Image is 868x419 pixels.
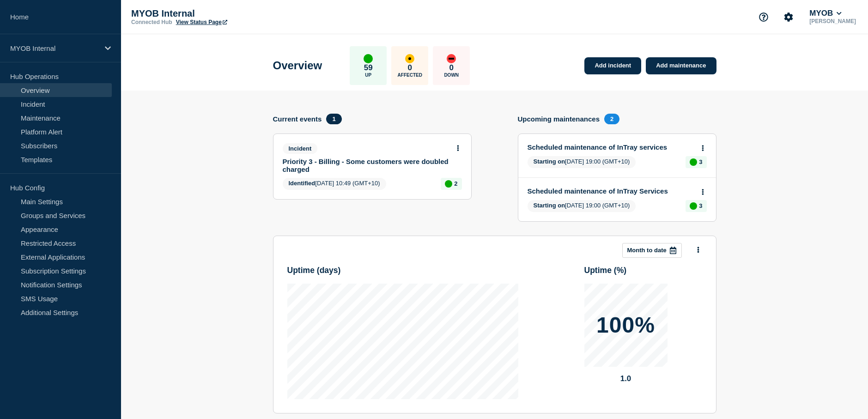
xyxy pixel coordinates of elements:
p: [PERSON_NAME] [807,18,858,24]
h3: Uptime ( days ) [287,266,341,275]
p: 1.0 [584,374,668,383]
div: down [447,54,456,63]
a: Add incident [584,57,641,74]
p: 3 [699,158,702,165]
p: 2 [454,180,457,187]
span: 2 [604,114,619,124]
p: 0 [408,63,412,73]
button: Support [754,7,773,27]
button: Account settings [779,7,798,27]
p: 100% [596,314,655,336]
div: up [364,54,373,63]
a: Scheduled maintenance of InTray services [528,143,694,151]
a: View Status Page [176,19,227,25]
span: Incident [283,143,318,154]
p: 0 [449,63,454,73]
h1: Overview [273,59,322,72]
span: [DATE] 19:00 (GMT+10) [528,156,636,168]
span: 1 [326,114,341,124]
button: MYOB [807,9,844,18]
p: MYOB Internal [131,8,316,19]
h4: Current events [273,115,322,123]
h4: Upcoming maintenances [518,115,600,123]
div: up [445,180,452,188]
button: Month to date [622,243,682,258]
div: affected [405,54,414,63]
span: Starting on [534,202,565,209]
span: Identified [289,180,316,187]
div: up [690,158,697,166]
p: MYOB Internal [10,44,99,52]
div: up [690,202,697,210]
h3: Uptime ( % ) [584,266,627,275]
p: 3 [699,202,702,209]
p: Down [444,73,459,78]
span: [DATE] 19:00 (GMT+10) [528,200,636,212]
a: Scheduled maintenance of InTray Services [528,187,694,195]
a: Priority 3 - Billing - Some customers were doubled charged [283,158,449,173]
p: Up [365,73,371,78]
p: Connected Hub [131,19,172,25]
span: [DATE] 10:49 (GMT+10) [283,178,386,190]
p: 59 [364,63,373,73]
a: Add maintenance [646,57,716,74]
p: Affected [398,73,422,78]
p: Month to date [627,247,667,254]
span: Starting on [534,158,565,165]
